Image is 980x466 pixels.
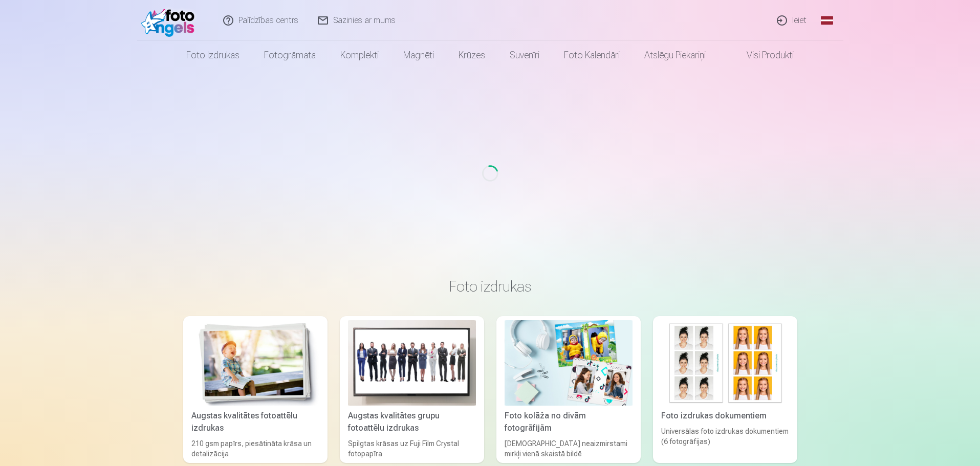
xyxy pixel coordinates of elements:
[340,316,484,463] a: Augstas kvalitātes grupu fotoattēlu izdrukasAugstas kvalitātes grupu fotoattēlu izdrukasSpilgtas ...
[141,4,200,37] img: /fa1
[344,438,480,459] div: Spilgtas krāsas uz Fuji Film Crystal fotopapīra
[344,410,480,434] div: Augstas kvalitātes grupu fotoattēlu izdrukas
[552,41,632,70] a: Foto kalendāri
[661,320,789,406] img: Foto izdrukas dokumentiem
[348,320,476,406] img: Augstas kvalitātes grupu fotoattēlu izdrukas
[500,410,637,434] div: Foto kolāža no divām fotogrāfijām
[446,41,497,70] a: Krūzes
[252,41,328,70] a: Fotogrāmata
[496,316,641,463] a: Foto kolāža no divām fotogrāfijāmFoto kolāža no divām fotogrāfijām[DEMOGRAPHIC_DATA] neaizmirstam...
[191,320,319,406] img: Augstas kvalitātes fotoattēlu izdrukas
[187,438,323,459] div: 210 gsm papīrs, piesātināta krāsa un detalizācija
[505,320,633,406] img: Foto kolāža no divām fotogrāfijām
[632,41,718,70] a: Atslēgu piekariņi
[497,41,552,70] a: Suvenīri
[657,426,793,459] div: Universālas foto izdrukas dokumentiem (6 fotogrāfijas)
[657,410,793,422] div: Foto izdrukas dokumentiem
[174,41,252,70] a: Foto izdrukas
[191,277,789,296] h3: Foto izdrukas
[653,316,797,463] a: Foto izdrukas dokumentiemFoto izdrukas dokumentiemUniversālas foto izdrukas dokumentiem (6 fotogr...
[187,410,323,434] div: Augstas kvalitātes fotoattēlu izdrukas
[500,438,637,459] div: [DEMOGRAPHIC_DATA] neaizmirstami mirkļi vienā skaistā bildē
[391,41,446,70] a: Magnēti
[328,41,391,70] a: Komplekti
[183,316,328,463] a: Augstas kvalitātes fotoattēlu izdrukasAugstas kvalitātes fotoattēlu izdrukas210 gsm papīrs, piesā...
[718,41,806,70] a: Visi produkti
